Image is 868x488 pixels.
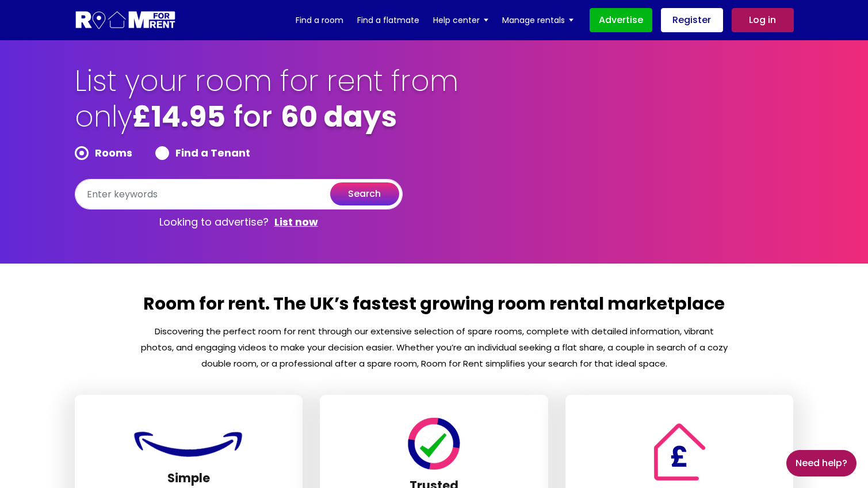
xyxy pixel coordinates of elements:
label: Find a Tenant [155,146,250,160]
a: Manage rentals [502,12,573,29]
img: Room For Rent [406,418,462,470]
a: Find a room [296,12,343,29]
h2: Room for rent. The UK’s fastest growing room rental marketplace [140,292,729,323]
p: Discovering the perfect room for rent through our extensive selection of spare rooms, complete wi... [140,323,729,372]
label: Rooms [75,146,132,160]
b: £14.95 [132,96,225,137]
a: List now [274,215,318,229]
img: Room For Rent [648,423,711,481]
img: Logo for Room for Rent, featuring a welcoming design with a house icon and modern typography [75,10,177,31]
h1: List your room for rent from only [75,63,460,146]
a: Advertise [590,8,652,32]
button: search [330,182,399,205]
a: Register [661,8,723,32]
img: Room For Rent [131,426,246,462]
span: for [234,96,273,137]
input: Enter keywords [75,179,403,209]
a: Help center [433,12,488,29]
b: 60 days [281,96,397,137]
p: Looking to advertise? [75,209,403,235]
a: Find a flatmate [357,12,419,29]
a: Log in [732,8,794,32]
a: Need Help? [786,450,856,476]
